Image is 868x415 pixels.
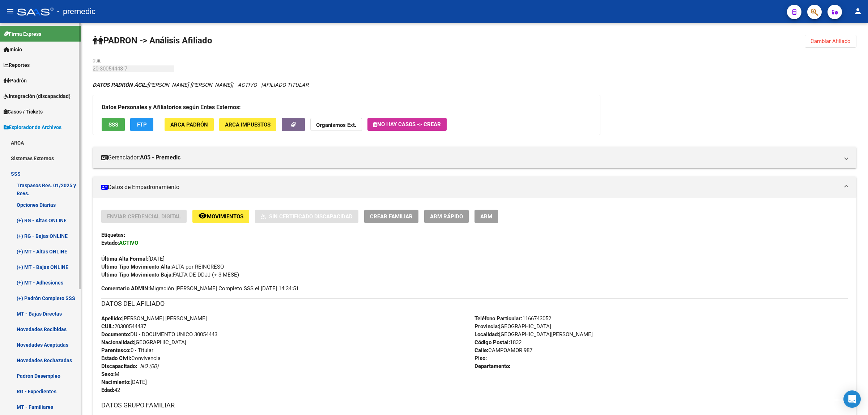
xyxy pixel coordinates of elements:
strong: Última Alta Formal: [101,256,148,262]
button: Crear Familiar [364,210,418,223]
strong: ACTIVO [119,240,138,246]
span: [PERSON_NAME] [PERSON_NAME] [101,315,207,322]
span: 42 [101,387,120,393]
strong: Nacimiento: [101,379,131,385]
button: Movimientos [192,210,249,223]
mat-expansion-panel-header: Datos de Empadronamiento [93,176,856,198]
strong: Estado: [101,240,119,246]
strong: Organismos Ext. [316,122,356,128]
span: 1166743052 [475,315,551,322]
span: Reportes [4,61,30,69]
strong: Teléfono Particular: [475,315,522,322]
strong: Edad: [101,387,114,393]
span: 20300544437 [101,323,146,330]
span: [DATE] [101,256,165,262]
button: Organismos Ext. [310,118,362,131]
mat-panel-title: Datos de Empadronamiento [101,183,839,191]
strong: PADRON -> Análisis Afiliado [93,35,212,46]
span: Crear Familiar [370,213,413,220]
span: SSS [109,121,118,128]
span: Inicio [4,46,22,54]
button: Enviar Credencial Digital [101,210,187,223]
span: Movimientos [207,213,243,220]
button: Sin Certificado Discapacidad [255,210,358,223]
strong: Ultimo Tipo Movimiento Baja: [101,271,173,278]
strong: Calle: [475,347,488,354]
span: DU - DOCUMENTO UNICO 30054443 [101,331,217,338]
button: No hay casos -> Crear [367,118,447,131]
strong: Documento: [101,331,130,338]
button: ABM Rápido [424,210,469,223]
button: Cambiar Afiliado [805,35,856,48]
span: ARCA Padrón [170,121,208,128]
span: Firma Express [4,30,41,38]
mat-icon: remove_red_eye [198,211,207,220]
span: [PERSON_NAME] [PERSON_NAME] [93,82,232,88]
strong: Localidad: [475,331,499,338]
strong: Parentesco: [101,347,131,354]
strong: Estado Civil: [101,355,131,361]
span: No hay casos -> Crear [373,121,441,128]
span: CAMPOAMOR 987 [475,347,532,354]
span: FTP [137,121,147,128]
span: ABM Rápido [430,213,463,220]
strong: CUIL: [101,323,114,330]
span: Sin Certificado Discapacidad [269,213,353,220]
button: FTP [130,118,153,131]
mat-icon: person [854,7,862,16]
span: Cambiar Afiliado [810,38,851,44]
strong: Comentario ADMIN: [101,285,150,292]
button: ABM [475,210,498,223]
strong: Código Postal: [475,339,510,346]
i: | ACTIVO | [93,82,309,88]
strong: A05 - Premedic [140,154,180,162]
span: M [101,371,119,377]
strong: Nacionalidad: [101,339,134,346]
strong: Sexo: [101,371,115,377]
div: Open Intercom Messenger [843,390,861,408]
span: AFILIADO TITULAR [263,82,309,88]
button: SSS [102,118,125,131]
span: Enviar Credencial Digital [107,213,181,220]
mat-panel-title: Gerenciador: [101,154,839,162]
span: FALTA DE DDJJ (+ 3 MESE) [101,271,239,278]
strong: Ultimo Tipo Movimiento Alta: [101,264,172,270]
h3: DATOS GRUPO FAMILIAR [101,400,848,410]
strong: Provincia: [475,323,499,330]
mat-icon: menu [6,7,14,16]
span: Integración (discapacidad) [4,92,71,100]
span: Casos / Tickets [4,108,43,116]
span: Migración [PERSON_NAME] Completo SSS el [DATE] 14:34:51 [101,284,299,292]
span: [GEOGRAPHIC_DATA][PERSON_NAME] [475,331,593,338]
button: ARCA Impuestos [219,118,276,131]
span: 1832 [475,339,522,346]
strong: Etiquetas: [101,232,125,238]
strong: DATOS PADRÓN ÁGIL: [93,82,147,88]
strong: Apellido: [101,315,122,322]
span: - premedic [57,4,96,20]
h3: DATOS DEL AFILIADO [101,299,848,309]
span: ALTA por REINGRESO [101,264,224,270]
span: [GEOGRAPHIC_DATA] [475,323,551,330]
span: Padrón [4,77,27,85]
span: 0 - Titular [101,347,153,354]
i: NO (00) [140,363,158,369]
span: [GEOGRAPHIC_DATA] [101,339,186,346]
strong: Discapacitado: [101,363,137,369]
button: ARCA Padrón [165,118,214,131]
span: ABM [480,213,492,220]
h3: Datos Personales y Afiliatorios según Entes Externos: [102,102,591,112]
mat-expansion-panel-header: Gerenciador:A05 - Premedic [93,147,856,168]
strong: Piso: [475,355,487,361]
span: ARCA Impuestos [225,121,271,128]
span: Convivencia [101,355,161,361]
span: Explorador de Archivos [4,123,61,131]
strong: Departamento: [475,363,510,369]
span: [DATE] [101,379,147,385]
